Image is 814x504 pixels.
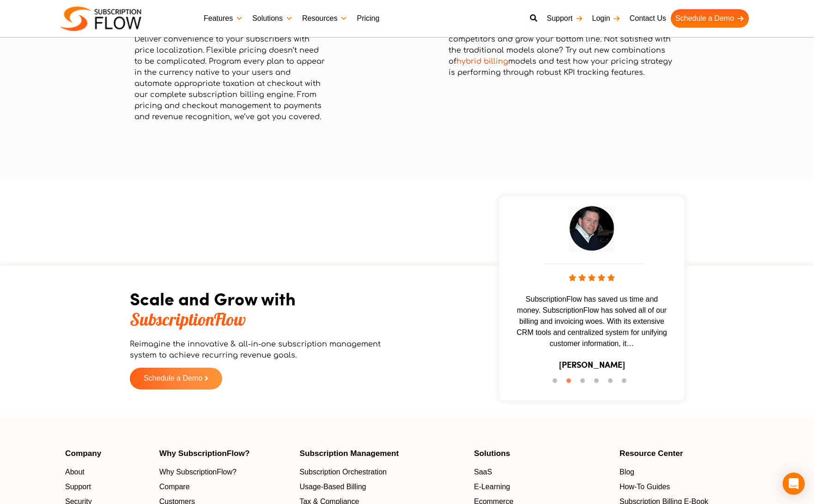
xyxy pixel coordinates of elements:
button: 5 of 6 [608,378,617,388]
h2: Scale and Grow with [130,289,384,329]
a: Support [65,481,150,492]
a: E-Learning [474,481,610,492]
span: Subscription Orchestration [299,467,387,478]
a: Blog [620,467,749,478]
img: testimonial [569,206,615,252]
span: Schedule a Demo [144,375,202,383]
h4: Solutions [474,449,610,457]
button: 3 of 6 [580,378,589,388]
span: Compare [159,481,190,492]
span: Usage-Based Billing [299,481,366,492]
button: 2 of 6 [566,378,576,388]
a: Schedule a Demo [130,368,222,389]
h4: Why SubscriptionFlow? [159,449,291,457]
span: E-Learning [474,481,510,492]
span: Why SubscriptionFlow? [159,467,237,478]
a: Schedule a Demo [671,9,749,28]
button: 6 of 6 [622,378,631,388]
a: Support [542,9,587,28]
a: How-To Guides [620,481,749,492]
h4: Company [65,449,150,457]
span: SubscriptionFlow has saved us time and money. SubscriptionFlow has solved all of our billing and ... [504,294,680,349]
span: About [65,467,85,478]
span: Blog [620,467,634,478]
a: hybrid billing [456,57,508,66]
button: 1 of 6 [553,378,562,388]
img: Subscriptionflow [61,6,141,31]
h4: Subscription Management [299,449,465,457]
a: Contact Us [625,9,671,28]
a: Subscription Orchestration [299,467,465,478]
a: Usage-Based Billing [299,481,465,492]
span: Support [65,481,91,492]
p: Deliver convenience to your subscribers with price localization. Flexible pricing doesn’t need to... [134,34,328,122]
span: How-To Guides [620,481,670,492]
p: With flexible pricing and easy implementation, you can keep testing out new ways to deliver value... [449,12,680,78]
a: Login [588,9,625,28]
a: SaaS [474,467,610,478]
h4: Resource Center [620,449,749,457]
a: About [65,467,150,478]
a: Pricing [352,9,384,28]
button: 4 of 6 [594,378,603,388]
span: SaaS [474,467,492,478]
a: Resources [298,9,352,28]
div: Open Intercom Messenger [783,473,805,495]
a: Features [199,9,248,28]
img: stars [569,274,615,281]
a: Why SubscriptionFlow? [159,467,291,478]
a: Solutions [248,9,298,28]
h3: [PERSON_NAME] [559,358,625,371]
span: SubscriptionFlow [130,308,246,330]
p: Reimagine the innovative & all-in-one subscription management system to achieve recurring revenue... [130,339,384,361]
a: Compare [159,481,291,492]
